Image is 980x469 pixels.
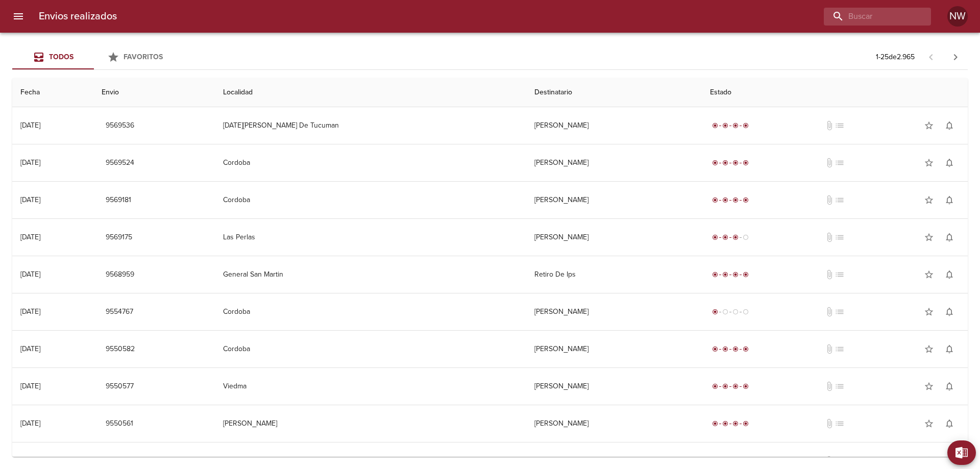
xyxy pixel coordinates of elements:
button: Agregar a favoritos [919,227,939,248]
span: No tiene documentos adjuntos [824,195,835,205]
td: [PERSON_NAME] [526,405,702,442]
span: star_border [924,307,934,317]
span: radio_button_checked [712,383,718,389]
span: radio_button_checked [732,271,739,278]
span: radio_button_checked [743,346,749,352]
span: star_border [924,120,934,131]
span: No tiene documentos adjuntos [824,158,835,168]
span: radio_button_checked [712,309,718,315]
div: Entregado [710,269,751,280]
button: Exportar Excel [947,440,976,465]
span: 9569524 [106,157,134,169]
span: 9550582 [106,343,135,356]
button: Agregar a favoritos [919,339,939,359]
span: No tiene documentos adjuntos [824,344,835,354]
span: 9568959 [106,268,134,281]
button: 9569181 [102,191,135,210]
span: radio_button_checked [712,346,718,352]
span: notifications_none [944,232,954,242]
td: Cordoba [215,331,526,367]
span: radio_button_checked [732,421,739,427]
span: star_border [924,381,934,391]
button: 9568959 [102,265,138,284]
div: [DATE] [20,270,40,279]
div: [DATE] [20,344,40,353]
span: radio_button_checked [732,234,739,240]
div: [DATE] [20,121,40,130]
th: Fecha [12,78,93,107]
div: NW [947,6,968,27]
span: No tiene documentos adjuntos [824,456,835,466]
div: [DATE] [20,195,40,204]
span: notifications_none [944,307,954,317]
td: [PERSON_NAME] [526,293,702,330]
td: [PERSON_NAME] [526,331,702,367]
button: 9550582 [102,340,139,359]
span: radio_button_checked [712,160,718,166]
span: radio_button_checked [712,122,718,129]
span: 9554767 [106,306,133,318]
span: radio_button_checked [743,160,749,166]
span: radio_button_checked [712,197,718,203]
span: No tiene pedido asociado [835,381,845,391]
span: 9550561 [106,417,133,430]
span: No tiene documentos adjuntos [824,381,835,391]
td: [PERSON_NAME] [526,107,702,144]
td: [PERSON_NAME] [526,219,702,256]
span: No tiene pedido asociado [835,120,845,131]
div: Generado [710,307,751,317]
span: radio_button_checked [722,346,728,352]
button: 9569524 [102,154,138,172]
th: Localidad [215,78,526,107]
button: menu [6,4,31,29]
span: No tiene pedido asociado [835,158,845,168]
button: 9554767 [102,303,137,322]
span: No tiene pedido asociado [835,418,845,429]
span: notifications_none [944,418,954,429]
button: 9550561 [102,414,137,433]
button: Activar notificaciones [939,227,960,248]
span: notifications_none [944,158,954,168]
button: Activar notificaciones [939,153,960,173]
button: Activar notificaciones [939,413,960,434]
span: star_border [924,418,934,429]
span: 9569175 [106,231,132,244]
span: star_border [924,232,934,242]
span: star_border [924,269,934,280]
div: [DATE] [20,456,40,465]
p: 1 - 25 de 2.965 [876,52,915,62]
div: [DATE] [20,382,40,390]
span: star_border [924,158,934,168]
div: [DATE] [20,158,40,167]
div: Abrir información de usuario [947,6,968,27]
span: Favoritos [124,53,163,61]
span: radio_button_checked [732,160,739,166]
span: notifications_none [944,195,954,205]
span: radio_button_checked [722,271,728,278]
span: radio_button_checked [712,234,718,240]
span: notifications_none [944,269,954,280]
span: star_border [924,195,934,205]
span: radio_button_checked [722,383,728,389]
button: Agregar a favoritos [919,190,939,210]
button: Agregar a favoritos [919,115,939,136]
button: 9569175 [102,228,136,247]
span: 9569181 [106,194,131,207]
span: No tiene documentos adjuntos [824,418,835,429]
span: No tiene pedido asociado [835,195,845,205]
span: radio_button_checked [722,197,728,203]
span: radio_button_checked [743,271,749,278]
span: radio_button_checked [722,122,728,129]
span: radio_button_checked [743,122,749,129]
td: Viedma [215,368,526,405]
td: Cordoba [215,182,526,218]
span: No tiene documentos adjuntos [824,120,835,131]
button: 9550577 [102,377,138,396]
span: Todos [49,53,73,61]
span: No tiene pedido asociado [835,456,845,466]
span: radio_button_unchecked [722,309,728,315]
span: radio_button_unchecked [732,309,739,315]
td: [PERSON_NAME] [526,368,702,405]
button: Agregar a favoritos [919,413,939,434]
span: radio_button_checked [722,234,728,240]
